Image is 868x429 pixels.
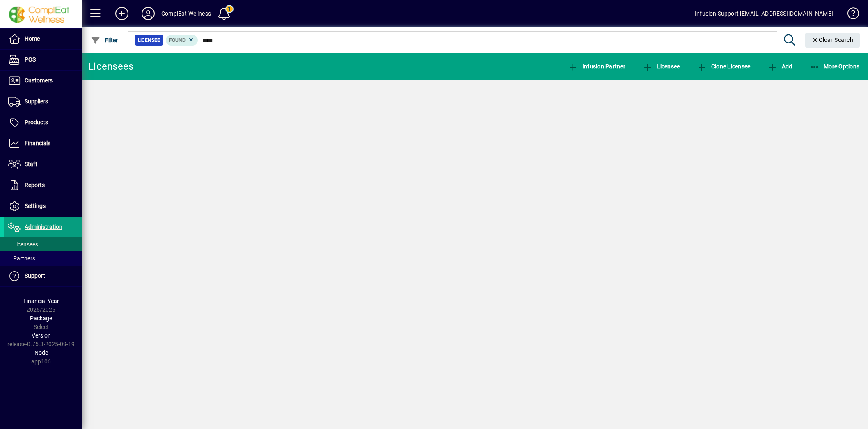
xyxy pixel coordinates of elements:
a: Products [4,112,82,133]
a: Settings [4,196,82,217]
span: Version [32,332,51,339]
button: More Options [808,59,862,74]
a: Customers [4,71,82,91]
div: ComplEat Wellness [161,7,211,20]
span: Administration [25,224,62,230]
a: Knowledge Base [841,2,858,28]
span: Customers [25,77,53,84]
span: Filter [91,37,118,43]
button: Add [765,59,794,74]
span: Add [767,63,792,70]
span: Found [169,37,186,43]
a: Licensees [4,237,82,251]
a: Support [4,266,82,286]
a: Home [4,29,82,49]
a: Reports [4,175,82,196]
span: Licensee [643,63,680,70]
span: Financial Year [23,298,59,304]
span: Support [25,272,45,279]
span: More Options [810,63,860,70]
span: Staff [25,161,37,167]
button: Filter [89,33,120,48]
span: Products [25,119,48,126]
span: Reports [25,182,45,188]
div: Licensees [88,60,133,73]
span: Licensees [8,241,38,248]
a: Staff [4,154,82,175]
span: Clone Licensee [697,63,750,70]
div: Infusion Support [EMAIL_ADDRESS][DOMAIN_NAME] [695,7,833,20]
mat-chip: Found Status: Found [166,35,198,46]
button: Infusion Partner [566,59,628,74]
span: Partners [8,255,35,262]
span: Infusion Partner [568,63,625,70]
button: Licensee [641,59,682,74]
span: Home [25,35,40,42]
span: Licensee [138,36,160,44]
a: POS [4,50,82,70]
span: Settings [25,203,46,209]
button: Profile [135,6,161,21]
span: Financials [25,140,50,146]
span: Node [34,349,48,356]
span: Suppliers [25,98,48,105]
span: POS [25,56,36,63]
button: Add [109,6,135,21]
a: Financials [4,133,82,154]
span: Clear Search [812,37,854,43]
span: Package [30,315,52,322]
a: Suppliers [4,91,82,112]
button: Clear [805,33,860,48]
a: Partners [4,251,82,265]
button: Clone Licensee [695,59,752,74]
